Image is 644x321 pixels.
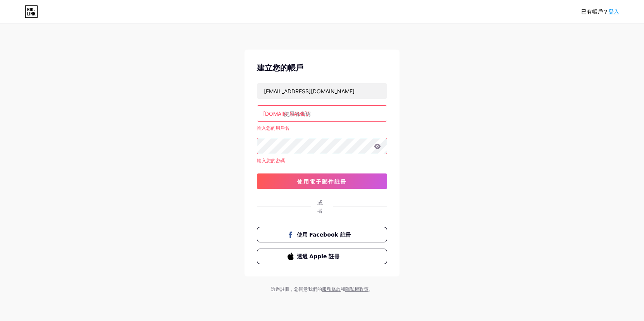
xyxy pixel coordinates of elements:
[322,286,341,292] a: 服務條款
[257,125,289,131] font: 輸入您的用戶名
[368,286,373,292] font: 。
[341,286,345,292] font: 和
[608,9,619,15] a: 登入
[257,227,387,242] button: 使用 Facebook 註冊
[263,110,309,117] font: [DOMAIN_NAME]/
[345,286,368,292] a: 隱私權政策
[257,106,387,121] input: 使用者名稱
[317,199,323,214] font: 或者
[257,249,387,264] button: 透過 Apple 註冊
[297,253,340,259] font: 透過 Apple 註冊
[257,63,303,72] font: 建立您的帳戶
[297,178,347,185] font: 使用電子郵件註冊
[257,173,387,189] button: 使用電子郵件註冊
[581,9,608,15] font: 已有帳戶？
[257,83,387,99] input: 電子郵件
[257,158,285,163] font: 輸入您的密碼
[271,286,322,292] font: 透過註冊，您同意我們的
[297,232,351,238] font: 使用 Facebook 註冊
